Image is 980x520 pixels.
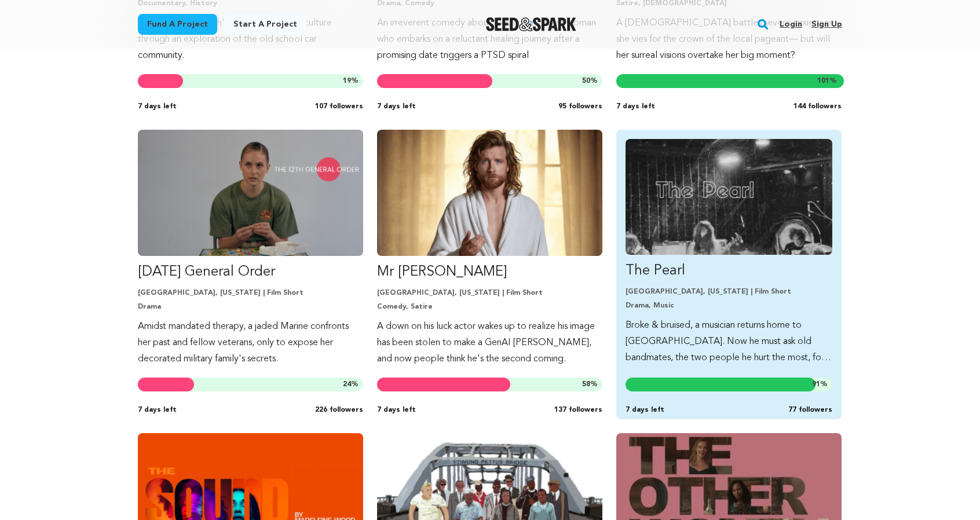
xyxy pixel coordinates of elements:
[343,76,359,86] span: %
[582,78,590,85] span: 50
[343,381,351,388] span: 24
[138,14,217,35] a: Fund a project
[626,405,664,415] span: 7 days left
[812,381,820,388] span: 91
[626,262,832,280] p: The Pearl
[377,288,602,298] p: [GEOGRAPHIC_DATA], [US_STATE] | Film Short
[817,78,829,85] span: 101
[224,14,306,35] a: Start a project
[377,130,602,367] a: Fund Mr Jesus
[626,301,832,310] p: Drama, Music
[138,318,363,367] p: Amidst mandated therapy, a jaded Marine confronts her past and fellow veterans, only to expose he...
[377,302,602,312] p: Comedy, Satire
[343,380,359,389] span: %
[486,17,577,31] a: Seed&Spark Homepage
[558,102,602,111] span: 95 followers
[626,287,832,296] p: [GEOGRAPHIC_DATA], [US_STATE] | Film Short
[486,17,577,31] img: Seed&Spark Logo Dark Mode
[377,263,602,281] p: Mr [PERSON_NAME]
[377,405,416,415] span: 7 days left
[582,380,598,389] span: %
[793,102,842,111] span: 144 followers
[138,263,363,281] p: [DATE] General Order
[315,102,363,111] span: 107 followers
[554,405,602,415] span: 137 followers
[138,102,177,111] span: 7 days left
[812,380,828,389] span: %
[626,317,832,366] p: Broke & bruised, a musician returns home to [GEOGRAPHIC_DATA]. Now he must ask old bandmates, the...
[616,102,655,111] span: 7 days left
[582,381,590,388] span: 58
[582,76,598,86] span: %
[138,302,363,312] p: Drama
[315,405,363,415] span: 226 followers
[138,288,363,298] p: [GEOGRAPHIC_DATA], [US_STATE] | Film Short
[343,78,351,85] span: 19
[138,130,363,367] a: Fund The Twelfth General Order
[817,76,837,86] span: %
[377,102,416,111] span: 7 days left
[626,139,832,366] a: Fund The Pearl
[780,15,802,34] a: Login
[788,405,832,415] span: 77 followers
[138,405,177,415] span: 7 days left
[811,15,842,34] a: Sign up
[377,318,602,367] p: A down on his luck actor wakes up to realize his image has been stolen to make a GenAI [PERSON_NA...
